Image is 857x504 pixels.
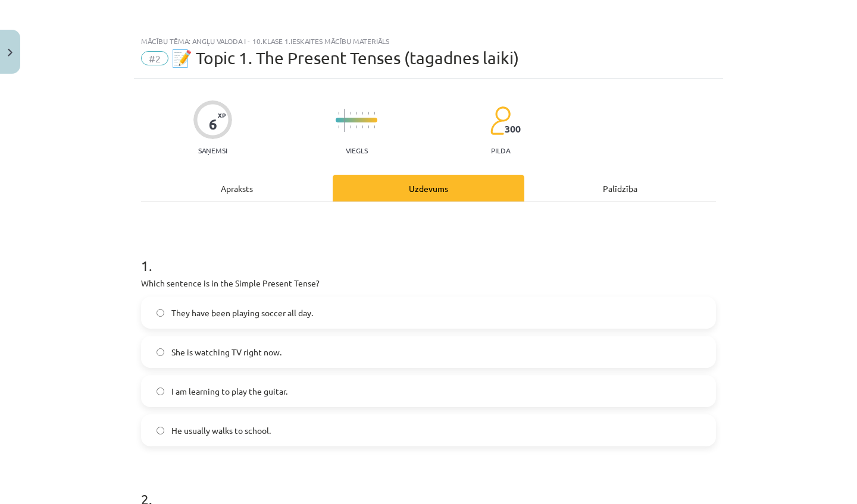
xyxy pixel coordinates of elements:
[171,385,287,398] span: I am learning to play the guitar.
[350,112,351,115] img: icon-short-line-57e1e144782c952c97e751825c79c345078a6d821885a25fce030b3d8c18986b.svg
[171,307,313,319] span: They have been playing soccer all day.
[218,112,226,118] span: XP
[356,112,357,115] img: icon-short-line-57e1e144782c952c97e751825c79c345078a6d821885a25fce030b3d8c18986b.svg
[157,388,164,395] input: I am learning to play the guitar.
[157,348,164,356] input: She is watching TV right now.
[141,277,716,289] p: Which sentence is in the Simple Present Tense?
[171,424,271,437] span: He usually walks to school.
[171,48,519,68] span: 📝 Topic 1. The Present Tenses (tagadnes laiki)
[333,175,524,201] div: Uzdevums
[346,146,368,155] p: Viegls
[141,175,333,201] div: Apraksts
[368,112,369,115] img: icon-short-line-57e1e144782c952c97e751825c79c345078a6d821885a25fce030b3d8c18986b.svg
[8,49,12,56] img: icon-close-lesson-0947bae3869378f0d4975bcd49f059093ad1ed9edebbc8119c70593378902aed.svg
[505,124,521,134] span: 300
[141,37,716,45] div: Mācību tēma: Angļu valoda i - 10.klase 1.ieskaites mācību materiāls
[338,125,339,128] img: icon-short-line-57e1e144782c952c97e751825c79c345078a6d821885a25fce030b3d8c18986b.svg
[171,346,282,358] span: She is watching TV right now.
[350,125,351,128] img: icon-short-line-57e1e144782c952c97e751825c79c345078a6d821885a25fce030b3d8c18986b.svg
[141,237,716,273] h1: 1 .
[490,106,511,136] img: students-c634bb4e5e11cddfef0936a35e636f08e4e9abd3cc4e673bd6f9a4125e45ecb1.svg
[157,427,164,434] input: He usually walks to school.
[209,116,217,133] div: 6
[524,175,716,201] div: Palīdzība
[362,112,363,115] img: icon-short-line-57e1e144782c952c97e751825c79c345078a6d821885a25fce030b3d8c18986b.svg
[374,112,375,115] img: icon-short-line-57e1e144782c952c97e751825c79c345078a6d821885a25fce030b3d8c18986b.svg
[374,125,375,128] img: icon-short-line-57e1e144782c952c97e751825c79c345078a6d821885a25fce030b3d8c18986b.svg
[193,146,232,155] p: Saņemsi
[356,125,357,128] img: icon-short-line-57e1e144782c952c97e751825c79c345078a6d821885a25fce030b3d8c18986b.svg
[344,109,345,132] img: icon-long-line-d9ea69661e0d244f92f715978eff75569469978d946b2353a9bb055b3ed8787d.svg
[338,112,339,115] img: icon-short-line-57e1e144782c952c97e751825c79c345078a6d821885a25fce030b3d8c18986b.svg
[157,309,164,317] input: They have been playing soccer all day.
[368,125,369,128] img: icon-short-line-57e1e144782c952c97e751825c79c345078a6d821885a25fce030b3d8c18986b.svg
[491,146,510,155] p: pilda
[141,51,168,65] span: #2
[362,125,363,128] img: icon-short-line-57e1e144782c952c97e751825c79c345078a6d821885a25fce030b3d8c18986b.svg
